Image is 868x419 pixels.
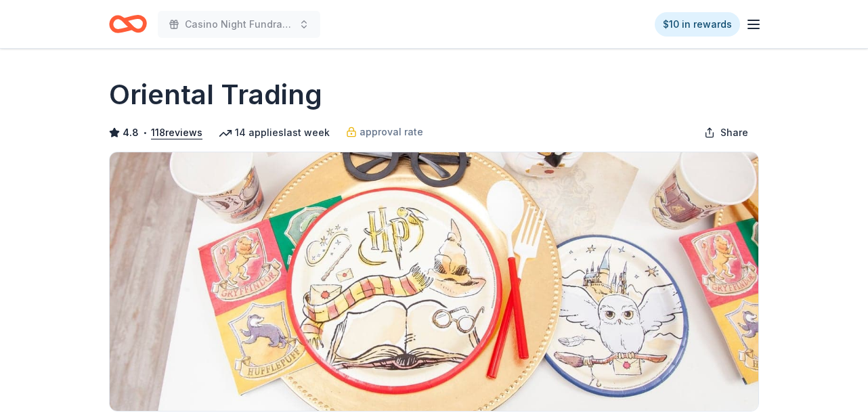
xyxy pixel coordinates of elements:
[360,124,423,140] span: approval rate
[158,11,320,38] button: Casino Night Fundraiser and Silent Auction
[143,127,148,138] span: •
[123,125,139,141] span: 4.8
[110,152,758,411] img: Image for Oriental Trading
[109,76,322,114] h1: Oriental Trading
[185,16,293,32] span: Casino Night Fundraiser and Silent Auction
[151,125,202,141] button: 118reviews
[655,12,740,37] a: $10 in rewards
[109,8,147,40] a: Home
[346,124,423,140] a: approval rate
[693,119,759,146] button: Share
[720,125,748,141] span: Share
[219,125,330,141] div: 14 applies last week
